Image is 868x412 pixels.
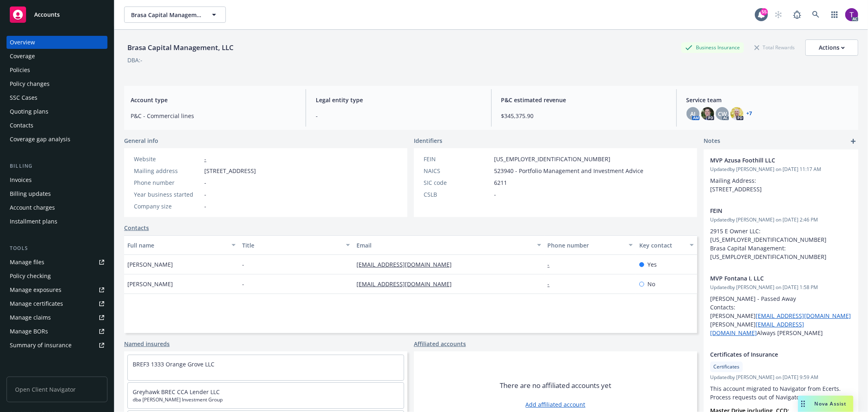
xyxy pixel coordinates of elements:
div: MVP Fontana I, LLCUpdatedby [PERSON_NAME] on [DATE] 1:58 PM[PERSON_NAME] - Passed Away Contacts: ... [704,267,858,344]
div: Full name [127,241,227,250]
a: [EMAIL_ADDRESS][DOMAIN_NAME] [356,261,458,268]
p: 2915 E Owner LLC: [US_EMPLOYER_IDENTIFICATION_NUMBER] Brasa Capital Management: [US_EMPLOYER_IDEN... [710,227,852,261]
div: Billing updates [10,187,51,200]
span: There are no affiliated accounts yet [500,381,611,390]
a: Add affiliated account [526,400,586,409]
div: FEIN [424,155,491,163]
span: Updated by [PERSON_NAME] on [DATE] 1:58 PM [710,284,852,291]
img: photo [845,8,858,21]
span: No [647,280,655,288]
a: Contacts [7,119,107,132]
span: - [494,190,496,199]
span: - [242,260,244,269]
span: Yes [647,260,657,269]
img: photo [701,107,714,120]
a: Policies [7,64,107,77]
div: Overview [10,36,35,49]
a: - [548,261,556,268]
a: - [204,155,206,163]
div: DBA: - [127,56,142,64]
span: - [316,112,481,120]
div: Manage files [10,256,44,269]
span: Manage exposures [7,283,107,296]
span: - [204,190,206,199]
p: Mailing Address: [STREET_ADDRESS] [710,176,852,193]
span: dba [PERSON_NAME] Investment Group [133,396,399,403]
span: Brasa Capital Management, LLC [131,11,201,19]
div: Manage claims [10,311,51,324]
span: Legal entity type [316,96,481,104]
a: Start snowing [770,7,787,23]
a: Summary of insurance [7,339,107,352]
a: add [848,136,858,146]
span: Updated by [PERSON_NAME] on [DATE] 2:46 PM [710,216,852,224]
div: Mailing address [134,167,201,175]
div: Contacts [10,119,33,132]
span: Nova Assist [815,400,847,407]
div: Invoices [10,173,32,186]
span: 6211 [494,178,507,187]
span: General info [124,136,158,145]
a: Policy checking [7,270,107,283]
a: Switch app [826,7,843,23]
a: - [548,280,556,288]
div: Policy checking [10,270,51,283]
div: Coverage gap analysis [10,133,70,146]
span: - [204,178,206,187]
div: Summary of insurance [10,339,72,352]
span: 523940 - Portfolio Management and Investment Advice [494,167,643,175]
span: $345,375.90 [501,112,667,120]
div: Key contact [639,241,685,250]
span: P&C - Commercial lines [131,112,296,120]
button: Full name [124,235,239,255]
span: FEIN [710,206,831,215]
span: Account type [131,96,296,104]
div: Policies [10,64,30,77]
span: Open Client Navigator [7,377,107,402]
div: NAICS [424,167,491,175]
div: Website [134,155,201,163]
span: MVP Azusa Foothill LLC [710,156,831,164]
button: Key contact [636,235,697,255]
a: Manage files [7,256,107,269]
div: Tools [7,244,107,252]
span: [PERSON_NAME] [127,280,173,288]
a: Account charges [7,201,107,214]
span: P&C estimated revenue [501,96,667,104]
a: [EMAIL_ADDRESS][DOMAIN_NAME] [756,312,851,320]
div: Business Insurance [681,42,744,53]
a: +7 [747,111,752,116]
div: Manage BORs [10,325,48,338]
span: AJ [690,110,695,118]
div: Billing [7,162,107,170]
a: SSC Cases [7,91,107,104]
span: Identifiers [414,136,442,145]
div: SSC Cases [10,91,37,104]
a: Billing updates [7,187,107,200]
div: Title [242,241,341,250]
button: Brasa Capital Management, LLC [124,7,226,23]
a: Manage certificates [7,297,107,310]
span: - [204,202,206,210]
span: MVP Fontana I, LLC [710,274,831,283]
span: CW [718,110,727,118]
button: Email [353,235,544,255]
div: Year business started [134,190,201,199]
div: 55 [761,8,768,15]
p: This account migrated to Navigator from Ecerts. Process requests out of Navigator. [710,384,852,401]
div: Analytics hub [7,368,107,376]
p: [PERSON_NAME] - Passed Away Contacts: [PERSON_NAME] [PERSON_NAME] Always [PERSON_NAME] [710,294,852,337]
a: [EMAIL_ADDRESS][DOMAIN_NAME] [356,280,458,288]
a: Invoices [7,173,107,186]
div: SIC code [424,178,491,187]
a: Manage BORs [7,325,107,338]
span: Service team [687,96,852,104]
span: Certificates of Insurance [710,350,831,359]
div: Quoting plans [10,105,48,118]
div: Manage exposures [10,283,61,296]
a: Coverage gap analysis [7,133,107,146]
a: Report a Bug [789,7,805,23]
div: FEINUpdatedby [PERSON_NAME] on [DATE] 2:46 PM2915 E Owner LLC: [US_EMPLOYER_IDENTIFICATION_NUMBER... [704,200,858,267]
div: Brasa Capital Management, LLC [124,42,237,53]
span: [US_EMPLOYER_IDENTIFICATION_NUMBER] [494,155,610,163]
